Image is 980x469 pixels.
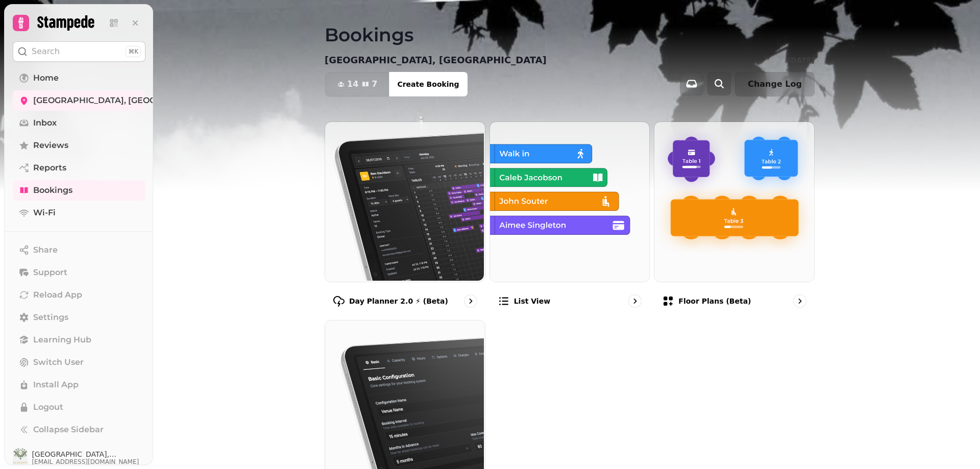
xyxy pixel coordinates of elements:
p: [DATE] [788,55,815,65]
a: Wi-Fi [13,203,145,223]
p: [GEOGRAPHIC_DATA], [GEOGRAPHIC_DATA] [325,53,547,67]
span: Home [33,72,59,84]
button: 147 [325,72,389,96]
img: Floor Plans (beta) [653,121,813,281]
span: Learning Hub [33,334,91,346]
a: Reports [13,158,145,178]
button: Collapse Sidebar [13,419,145,440]
a: Home [13,68,145,88]
span: Reviews [33,139,68,152]
span: Support [33,266,67,279]
p: Search [32,45,60,58]
span: Share [33,244,58,256]
img: List view [489,121,649,281]
a: Reviews [13,135,145,156]
span: Switch User [33,356,84,368]
span: Logout [33,401,63,413]
a: Inbox [13,113,145,133]
span: 7 [372,80,377,88]
button: Share [13,240,145,260]
a: Learning Hub [13,330,145,350]
span: Settings [33,311,68,324]
a: [GEOGRAPHIC_DATA], [GEOGRAPHIC_DATA] [13,90,145,111]
span: Bookings [33,184,72,196]
span: 14 [347,80,358,88]
svg: go to [630,296,640,306]
p: List view [514,296,550,306]
a: List viewList view [489,121,650,316]
span: Reports [33,162,66,174]
span: Reload App [33,289,82,301]
span: Change Log [748,80,802,88]
a: Settings [13,307,145,328]
a: Floor Plans (beta)Floor Plans (beta) [654,121,815,316]
p: Day Planner 2.0 ⚡ (Beta) [349,296,448,306]
button: Switch User [13,352,145,373]
span: Install App [33,379,79,391]
button: Change Log [735,72,815,96]
div: ⌘K [126,46,141,57]
button: Support [13,262,145,283]
span: Collapse Sidebar [33,424,104,436]
svg: go to [465,296,476,306]
img: Day Planner 2.0 ⚡ (Beta) [324,121,484,281]
button: Search⌘K [13,41,145,62]
span: [EMAIL_ADDRESS][DOMAIN_NAME] [32,458,145,466]
span: [GEOGRAPHIC_DATA], [GEOGRAPHIC_DATA] [33,94,219,107]
button: Logout [13,397,145,417]
a: Bookings [13,180,145,201]
span: Create Booking [397,81,459,88]
button: User avatar[GEOGRAPHIC_DATA], [GEOGRAPHIC_DATA][EMAIL_ADDRESS][DOMAIN_NAME] [13,448,145,468]
button: Create Booking [389,72,467,96]
p: Floor Plans (beta) [678,296,751,306]
span: [GEOGRAPHIC_DATA], [GEOGRAPHIC_DATA] [32,451,145,458]
span: Wi-Fi [33,207,56,219]
span: Inbox [33,117,57,129]
button: Reload App [13,285,145,305]
button: Install App [13,375,145,395]
a: Day Planner 2.0 ⚡ (Beta)Day Planner 2.0 ⚡ (Beta) [325,121,485,316]
img: User avatar [13,448,28,468]
svg: go to [795,296,805,306]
